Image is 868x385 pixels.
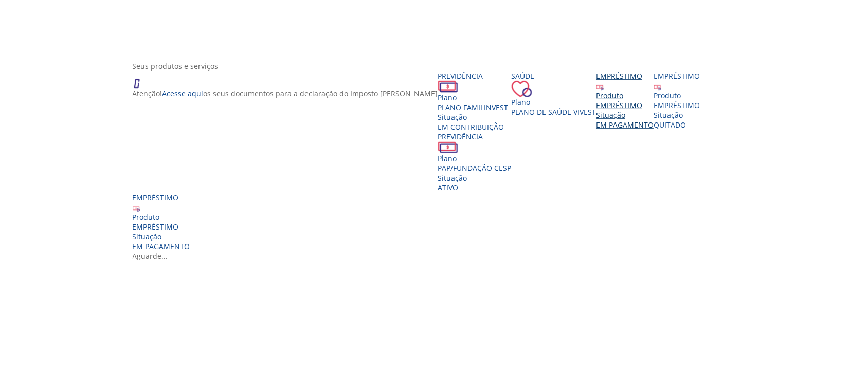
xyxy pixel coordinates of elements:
span: EM PAGAMENTO [133,241,190,251]
div: Produto [133,212,190,222]
a: Acesse aqui [162,89,204,98]
div: Situação [438,112,512,122]
div: Plano [438,153,512,163]
div: Previdência [438,132,512,142]
a: Previdência PlanoPLANO FAMILINVEST SituaçãoEM CONTRIBUIÇÃO [438,71,512,132]
p: Atenção! os seus documentos para a declaração do Imposto [PERSON_NAME] [133,89,438,98]
div: Seus produtos e serviços [133,61,744,71]
div: Plano [438,93,512,102]
div: Saúde [512,71,596,81]
div: EMPRÉSTIMO [654,100,700,110]
div: Aguarde... [133,251,744,261]
div: EMPRÉSTIMO [133,222,190,232]
div: Situação [438,173,512,183]
span: PAP/FUNDAÇÃO CESP [438,163,512,173]
img: ico_coracao.png [512,81,532,97]
div: Situação [654,110,700,120]
a: Empréstimo Produto EMPRÉSTIMO Situação QUITADO [654,71,700,130]
img: ico_emprestimo.svg [133,204,140,212]
img: ico_dinheiro.png [438,81,458,93]
span: PLANO FAMILINVEST [438,102,509,112]
img: ico_dinheiro.png [438,142,458,153]
span: QUITADO [654,120,686,130]
a: Empréstimo Produto EMPRÉSTIMO Situação EM PAGAMENTO [133,192,190,251]
a: Previdência PlanoPAP/FUNDAÇÃO CESP SituaçãoAtivo [438,132,512,192]
span: Plano de Saúde VIVEST [512,107,596,117]
a: Saúde PlanoPlano de Saúde VIVEST [512,71,596,117]
span: Ativo [438,183,459,192]
div: Empréstimo [596,71,654,81]
div: Plano [512,97,596,107]
div: Situação [133,232,190,241]
div: Empréstimo [654,71,700,81]
span: EM PAGAMENTO [596,120,654,130]
img: ico_emprestimo.svg [596,83,604,91]
div: EMPRÉSTIMO [596,100,654,110]
img: ico_atencao.png [133,71,150,89]
div: Produto [654,91,700,100]
a: Empréstimo Produto EMPRÉSTIMO Situação EM PAGAMENTO [596,71,654,130]
div: Situação [596,110,654,120]
section: <span lang="en" dir="ltr">ProdutosCard</span> [133,61,744,261]
div: Empréstimo [133,192,190,202]
span: EM CONTRIBUIÇÃO [438,122,504,132]
div: Previdência [438,71,512,81]
img: ico_emprestimo.svg [654,83,662,91]
div: Produto [596,91,654,100]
